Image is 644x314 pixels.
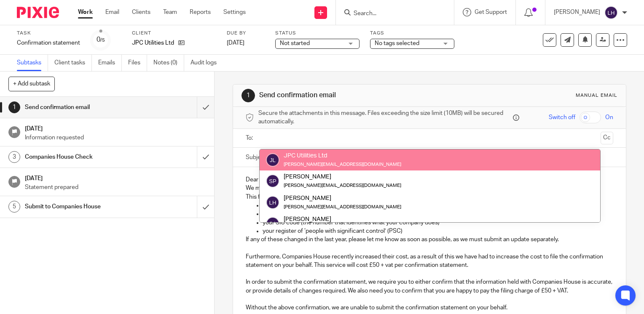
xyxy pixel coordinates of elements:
[275,30,360,37] label: Status
[475,9,507,15] span: Get Support
[284,152,401,160] div: JPC Utilities Ltd
[259,91,447,100] h1: Send confirmation email
[246,134,255,142] label: To:
[25,200,134,213] h1: Submit to Companies House
[246,235,613,244] p: If any of these changed in the last year, please let me know as soon as possible, as we must subm...
[128,55,147,71] a: Files
[246,184,613,192] p: We must submit the Confirmation Statement for the company by [DATE].
[17,39,80,47] div: Confirmation statement
[8,201,20,213] div: 5
[375,40,419,46] span: No tags selected
[25,133,206,142] p: Information requested
[78,8,93,16] a: Work
[370,30,454,37] label: Tags
[132,30,216,37] label: Client
[266,217,279,230] img: svg%3E
[266,174,279,188] img: svg%3E
[246,303,613,312] p: Without the above confirmation, we are unable to submit the confirmation statement on your behalf.
[97,35,105,45] div: 0
[246,176,613,184] p: Dear [PERSON_NAME],
[25,172,206,183] h1: [DATE]
[284,205,401,209] small: [PERSON_NAME][EMAIL_ADDRESS][DOMAIN_NAME]
[601,132,613,144] button: Cc
[25,151,134,163] h1: Companies House Check
[263,227,613,235] p: your register of ‘people with significant control’ (PSC)
[576,92,617,99] div: Manual email
[132,39,174,47] p: JPC Utilities Ltd
[246,153,268,162] label: Subject:
[25,183,206,192] p: Statement prepared
[266,153,279,167] img: svg%3E
[246,253,613,270] p: Furthermore, Companies House recently increased their cost, as a result of this we have had to in...
[8,77,55,91] button: + Add subtask
[280,40,310,46] span: Not started
[246,193,613,201] p: This form is used to confirm to Companies House that the information they have about your company...
[8,101,20,113] div: 1
[8,151,20,163] div: 3
[227,40,244,46] span: [DATE]
[246,278,613,295] p: In order to submit the confirmation statement, we require you to either confirm that the informat...
[132,8,150,16] a: Clients
[284,183,401,188] small: [PERSON_NAME][EMAIL_ADDRESS][DOMAIN_NAME]
[223,8,246,16] a: Settings
[98,55,122,71] a: Emails
[25,101,134,114] h1: Send confirmation email
[190,8,211,16] a: Reports
[604,6,618,19] img: svg%3E
[284,162,401,167] small: [PERSON_NAME][EMAIL_ADDRESS][DOMAIN_NAME]
[549,113,575,122] span: Switch off
[17,30,80,37] label: Task
[54,55,92,71] a: Client tasks
[353,10,429,18] input: Search
[605,113,613,122] span: On
[284,215,401,224] div: [PERSON_NAME]
[284,194,401,202] div: [PERSON_NAME]
[100,38,105,43] small: /5
[105,8,119,16] a: Email
[191,55,223,71] a: Audit logs
[163,8,177,16] a: Team
[227,30,265,37] label: Due by
[266,196,279,209] img: svg%3E
[17,7,59,18] img: Pixie
[25,122,206,133] h1: [DATE]
[153,55,184,71] a: Notes (0)
[258,109,511,126] span: Secure the attachments in this message. Files exceeding the size limit (10MB) will be secured aut...
[284,173,401,181] div: [PERSON_NAME]
[241,89,255,102] div: 1
[17,55,48,71] a: Subtasks
[554,8,600,16] p: [PERSON_NAME]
